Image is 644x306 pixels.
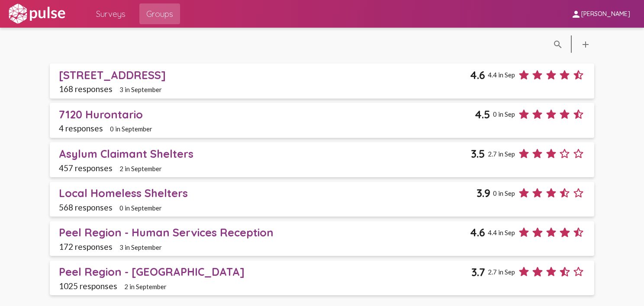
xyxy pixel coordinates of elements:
[470,226,485,239] span: 4.6
[59,202,113,212] span: 568 responses
[50,261,594,296] a: Peel Region - [GEOGRAPHIC_DATA]3.72.7 in Sep1025 responses2 in September
[471,147,485,160] span: 3.5
[564,6,637,22] button: [PERSON_NAME]
[119,86,162,93] span: 3 in September
[581,10,630,18] span: [PERSON_NAME]
[50,64,594,99] a: [STREET_ADDRESS]4.64.4 in Sep168 responses3 in September
[59,108,475,121] div: 7120 Hurontario
[488,150,515,158] span: 2.7 in Sep
[96,6,126,22] span: Surveys
[59,265,471,278] div: Peel Region - [GEOGRAPHIC_DATA]
[59,123,103,133] span: 4 responses
[488,268,515,276] span: 2.7 in Sep
[139,3,180,24] a: Groups
[493,189,515,197] span: 0 in Sep
[59,68,470,82] div: [STREET_ADDRESS]
[470,68,485,82] span: 4.6
[59,163,113,173] span: 457 responses
[146,6,173,22] span: Groups
[577,35,594,53] button: language
[59,186,477,200] div: Local Homeless Shelters
[471,265,485,279] span: 3.7
[59,147,471,160] div: Asylum Claimant Shelters
[488,71,515,79] span: 4.4 in Sep
[475,108,490,121] span: 4.5
[571,9,581,19] mat-icon: person
[7,3,67,25] img: white-logo.svg
[59,281,117,291] span: 1025 responses
[110,125,152,133] span: 0 in September
[493,110,515,118] span: 0 in Sep
[488,229,515,236] span: 4.4 in Sep
[119,165,162,172] span: 2 in September
[50,142,594,177] a: Asylum Claimant Shelters3.52.7 in Sep457 responses2 in September
[50,103,594,138] a: 7120 Hurontario4.50 in Sep4 responses0 in September
[477,186,490,200] span: 3.9
[59,84,113,94] span: 168 responses
[89,3,132,24] a: Surveys
[124,283,167,290] span: 2 in September
[59,226,470,239] div: Peel Region - Human Services Reception
[119,243,162,251] span: 3 in September
[119,204,162,212] span: 0 in September
[59,242,113,252] span: 172 responses
[549,35,567,53] button: language
[50,182,594,217] a: Local Homeless Shelters3.90 in Sep568 responses0 in September
[580,39,591,50] mat-icon: language
[50,221,594,256] a: Peel Region - Human Services Reception4.64.4 in Sep172 responses3 in September
[553,39,563,50] mat-icon: language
